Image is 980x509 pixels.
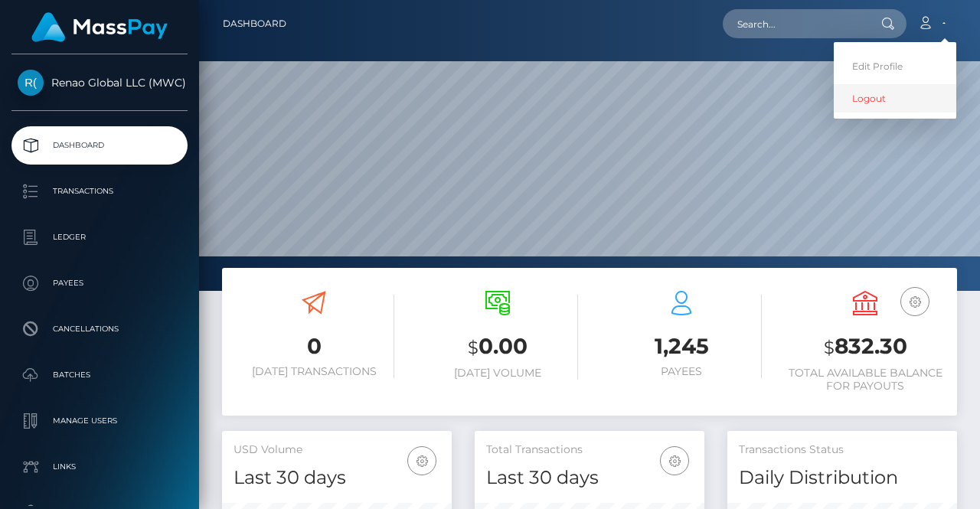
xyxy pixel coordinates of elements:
[11,356,188,394] a: Batches
[234,331,394,361] h3: 0
[601,331,762,361] h3: 1,245
[31,12,168,42] img: MassPay Logo
[18,272,181,295] p: Payees
[417,367,578,380] h6: [DATE] Volume
[18,318,181,341] p: Cancellations
[739,442,946,458] h5: Transactions Status
[785,331,946,363] h3: 832.30
[234,465,440,491] h4: Last 30 days
[234,365,394,378] h6: [DATE] Transactions
[785,367,946,393] h6: Total Available Balance for Payouts
[18,70,44,96] img: Renao Global LLC (MWC)
[11,402,188,440] a: Manage Users
[11,126,188,165] a: Dashboard
[601,365,762,378] h6: Payees
[223,8,286,40] a: Dashboard
[11,264,188,302] a: Payees
[18,180,181,203] p: Transactions
[486,442,693,458] h5: Total Transactions
[11,76,188,90] span: Renao Global LLC (MWC)
[824,337,835,358] small: $
[18,455,181,478] p: Links
[739,465,946,491] h4: Daily Distribution
[11,218,188,256] a: Ledger
[11,310,188,348] a: Cancellations
[468,337,479,358] small: $
[834,84,956,113] a: Logout
[486,465,693,491] h4: Last 30 days
[834,52,956,80] a: Edit Profile
[18,409,181,432] p: Manage Users
[417,331,578,363] h3: 0.00
[723,9,867,38] input: Search...
[11,448,188,486] a: Links
[18,134,181,157] p: Dashboard
[11,172,188,210] a: Transactions
[234,442,440,458] h5: USD Volume
[18,364,181,387] p: Batches
[18,226,181,249] p: Ledger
